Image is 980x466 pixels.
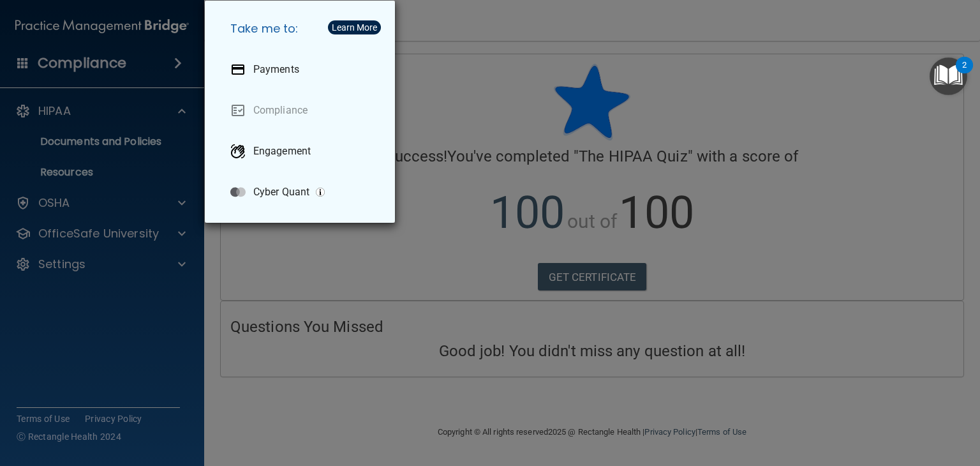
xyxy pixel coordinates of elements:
[332,23,377,32] div: Learn More
[962,65,967,82] div: 2
[253,145,311,158] p: Engagement
[220,93,385,128] a: Compliance
[220,52,385,87] a: Payments
[253,186,309,199] p: Cyber Quant
[220,11,385,47] h5: Take me to:
[253,63,299,76] p: Payments
[220,133,385,169] a: Engagement
[220,174,385,210] a: Cyber Quant
[328,20,381,34] button: Learn More
[930,57,967,95] button: Open Resource Center, 2 new notifications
